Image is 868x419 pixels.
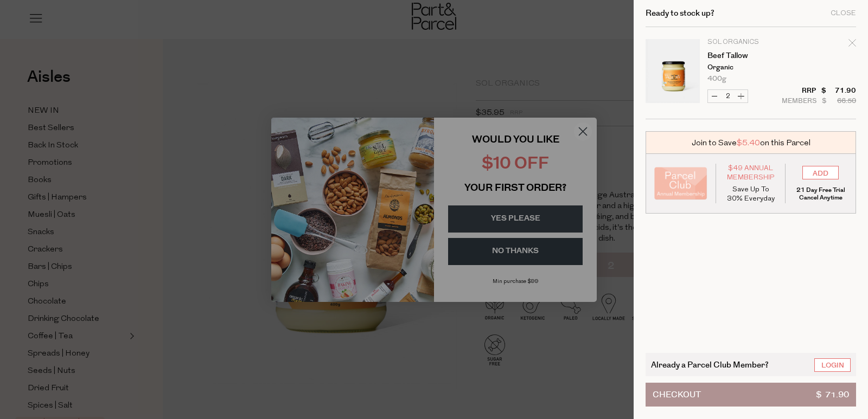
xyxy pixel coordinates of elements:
span: $ 71.90 [816,383,849,406]
span: $5.40 [737,137,760,149]
div: Close [831,10,856,17]
h2: Ready to stock up? [646,9,714,17]
span: 400g [707,75,726,82]
input: QTY Beef Tallow [721,90,735,102]
span: $49 Annual Membership [724,164,777,182]
p: 21 Day Free Trial Cancel Anytime [794,186,847,202]
a: Beef Tallow [707,52,792,60]
button: Checkout$ 71.90 [646,383,856,407]
p: Organic [707,64,792,71]
span: Already a Parcel Club Member? [651,358,769,371]
p: Sol Organics [707,39,792,46]
a: Login [814,358,851,372]
p: Save Up To 30% Everyday [724,185,777,203]
span: Checkout [653,383,701,406]
div: Join to Save on this Parcel [646,131,856,154]
div: Remove Beef Tallow [848,37,856,52]
input: ADD [802,166,839,179]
